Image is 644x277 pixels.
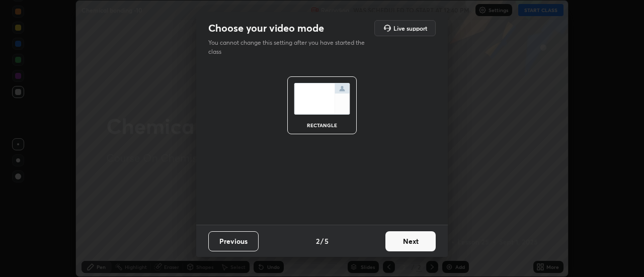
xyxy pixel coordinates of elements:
button: Previous [208,231,259,251]
button: Next [385,231,436,251]
p: You cannot change this setting after you have started the class [208,38,371,56]
img: normalScreenIcon.ae25ed63.svg [294,83,350,115]
h2: Choose your video mode [208,22,324,35]
h4: / [320,236,324,246]
h5: Live support [393,25,427,31]
div: rectangle [302,123,342,128]
h4: 2 [316,236,319,246]
h4: 5 [325,236,329,246]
